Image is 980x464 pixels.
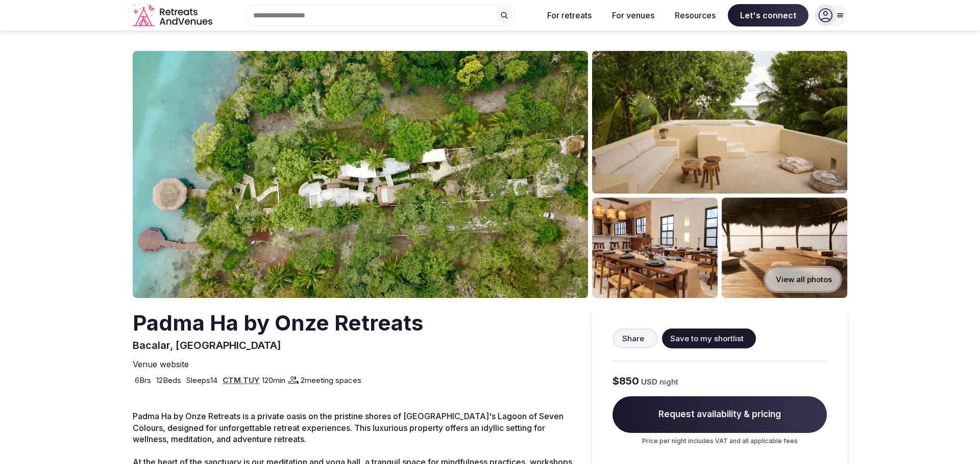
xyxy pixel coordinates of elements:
[133,359,193,370] a: Venue website
[262,375,285,386] span: 120 min
[133,411,563,444] span: Padma Ha by Onze Retreats is a private oasis on the pristine shores of [GEOGRAPHIC_DATA]'s Lagoon...
[612,437,827,446] p: Price per night includes VAT and all applicable fees
[728,4,808,26] span: Let's connect
[670,333,744,344] span: Save to my shortlist
[133,308,424,338] h2: Padma Ha by Onze Retreats
[223,375,260,386] div: ,
[622,333,644,344] span: Share
[722,198,847,298] img: Venue gallery photo
[243,375,260,385] a: TUY
[133,51,588,298] img: Venue cover photo
[592,51,847,194] img: Venue gallery photo
[186,375,217,386] span: Sleeps 14
[135,375,151,386] span: 6 Brs
[667,4,724,26] button: Resources
[612,374,639,388] span: $850
[133,359,189,370] span: Venue website
[604,4,663,26] button: For venues
[301,375,361,386] span: 2 meeting spaces
[659,376,678,387] span: night
[592,198,718,298] img: Venue gallery photo
[133,4,214,27] svg: Retreats and Venues company logo
[133,4,214,27] a: Visit the homepage
[133,339,281,351] span: Bacalar, [GEOGRAPHIC_DATA]
[641,376,657,387] span: USD
[764,266,842,293] button: View all photos
[662,329,756,348] button: Save to my shortlist
[223,375,241,385] a: CTM
[612,396,827,433] span: Request availability & pricing
[539,4,600,26] button: For retreats
[156,375,181,386] span: 12 Beds
[612,329,658,348] button: Share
